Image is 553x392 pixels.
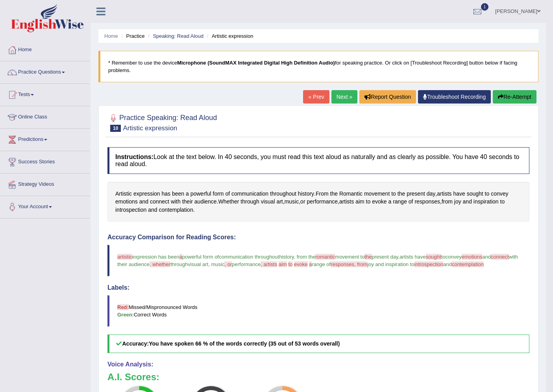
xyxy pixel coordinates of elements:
span: evoke [294,261,308,267]
span: sought [426,254,441,260]
b: Red: [117,304,129,310]
h4: Look at the text below. In 40 seconds, you must read this text aloud as naturally and as clearly ... [107,147,529,174]
span: Click to see word definition [182,198,193,206]
h4: Accuracy Comparison for Reading Scores: [107,234,529,241]
span: Click to see word definition [261,198,275,206]
span: introspection [414,261,444,267]
span: , artists [261,261,277,267]
span: a [309,261,312,267]
span: music [211,261,225,267]
span: artists have [399,254,425,260]
span: Click to see word definition [398,190,405,198]
span: 10 [110,125,121,132]
a: Home [0,39,90,59]
span: to [288,261,292,267]
a: Home [104,33,118,39]
a: Strategy Videos [0,174,90,193]
span: romantic [315,254,335,260]
b: A.I. Scores: [107,372,159,382]
span: convey [446,254,462,260]
h5: Accuracy: [107,335,529,353]
span: visual art [188,261,208,267]
span: aim [279,261,287,267]
a: Online Class [0,106,90,126]
blockquote: Missed/Mispronounced Words Correct Words [107,295,529,327]
span: Click to see word definition [172,190,184,198]
b: Instructions: [115,153,154,160]
h4: Voice Analysis: [107,361,529,368]
span: Click to see word definition [463,198,472,206]
span: and [443,261,452,267]
span: Click to see word definition [427,190,436,198]
a: Your Account [0,196,90,216]
button: Re-Attempt [493,90,536,104]
div: . , . , , , , . [107,182,529,222]
span: Click to see word definition [186,190,189,198]
span: range of [312,261,331,267]
span: Click to see word definition [161,190,170,198]
span: , [208,261,210,267]
span: Click to see word definition [300,198,305,206]
span: Click to see word definition [500,198,505,206]
span: Click to see word definition [276,198,283,206]
span: . whether [150,261,170,267]
a: Next » [331,90,357,104]
a: Success Stories [0,151,90,171]
span: Click to see word definition [231,190,268,198]
h4: Labels: [107,284,529,291]
span: Click to see word definition [115,190,132,198]
a: Tests [0,84,90,104]
span: Click to see word definition [388,198,391,206]
b: You have spoken 66 % of the words correctly (35 out of 53 words overall) [149,340,340,347]
span: expression has been [132,254,179,260]
span: artistic [117,254,132,260]
span: Click to see word definition [442,198,453,206]
span: Click to see word definition [159,206,193,214]
span: and [482,254,491,260]
span: Click to see word definition [330,190,338,198]
span: movement to [335,254,364,260]
span: Click to see word definition [218,198,239,206]
span: performance [232,261,261,267]
span: responses, from [331,261,367,267]
blockquote: * Remember to use the device for speaking practice. Or click on [Troubleshoot Recording] button b... [98,51,538,82]
span: Click to see word definition [437,190,451,198]
h2: Practice Speaking: Read Aloud [107,112,217,132]
a: Speaking: Read Aloud [153,33,203,39]
span: a [179,254,182,260]
b: Microphone (SoundMAX Integrated Digital High Definition Audio) [177,60,335,66]
span: through [170,261,188,267]
span: from the [297,254,316,260]
span: , or [224,261,232,267]
span: Click to see word definition [364,190,390,198]
a: Practice Questions [0,61,90,81]
span: joy and inspiration to [367,261,414,267]
li: Practice [119,32,144,40]
span: 1 [481,3,489,11]
span: connect [491,254,509,260]
span: Click to see word definition [307,198,338,206]
span: Click to see word definition [485,190,490,198]
a: « Prev [303,90,329,104]
span: the [364,254,372,260]
span: history [279,254,294,260]
a: Troubleshoot Recording [418,90,491,104]
span: Click to see word definition [391,190,396,198]
a: Predictions [0,129,90,148]
span: Click to see word definition [393,198,407,206]
span: Click to see word definition [171,198,181,206]
small: Artistic expression [123,124,177,132]
span: Click to see word definition [454,198,461,206]
span: Click to see word definition [148,206,157,214]
span: , [398,254,400,260]
span: emotions [462,254,483,260]
span: to [441,254,446,260]
button: Report Question [359,90,416,104]
li: Artistic expression [205,32,253,40]
span: Click to see word definition [139,198,148,206]
span: Click to see word definition [453,190,465,198]
span: Click to see word definition [467,190,483,198]
span: Click to see word definition [298,190,314,198]
span: Click to see word definition [240,198,259,206]
span: Click to see word definition [491,190,508,198]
